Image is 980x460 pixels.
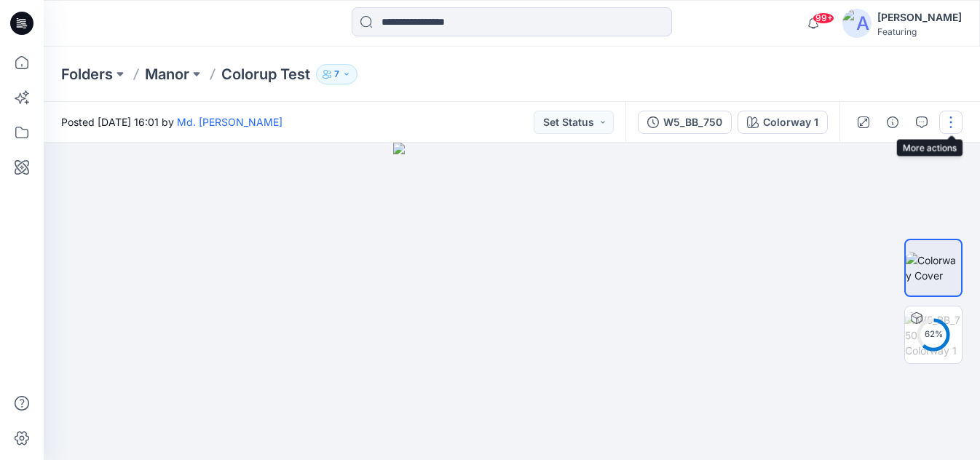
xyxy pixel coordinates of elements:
a: Manor [145,64,189,84]
span: 99+ [813,12,834,24]
div: [PERSON_NAME] [877,9,962,26]
button: W5_BB_750 [638,111,732,134]
img: Colorway Cover [906,253,961,283]
a: Md. [PERSON_NAME] [177,116,282,128]
img: W5_BB_750 Colorway 1 [905,312,962,358]
div: Featuring [877,26,962,37]
div: W5_BB_750 [663,114,722,130]
div: 62 % [916,328,951,341]
p: 7 [334,66,339,82]
a: Folders [61,64,113,84]
button: Colorway 1 [738,111,828,134]
p: Colorup Test [221,64,310,84]
button: Details [881,111,904,134]
img: avatar [842,9,872,38]
div: Colorway 1 [763,114,818,130]
img: eyJhbGciOiJIUzI1NiIsImtpZCI6IjAiLCJzbHQiOiJzZXMiLCJ0eXAiOiJKV1QifQ.eyJkYXRhIjp7InR5cGUiOiJzdG9yYW... [393,143,631,460]
span: Posted [DATE] 16:01 by [61,114,282,130]
button: 7 [316,64,357,84]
